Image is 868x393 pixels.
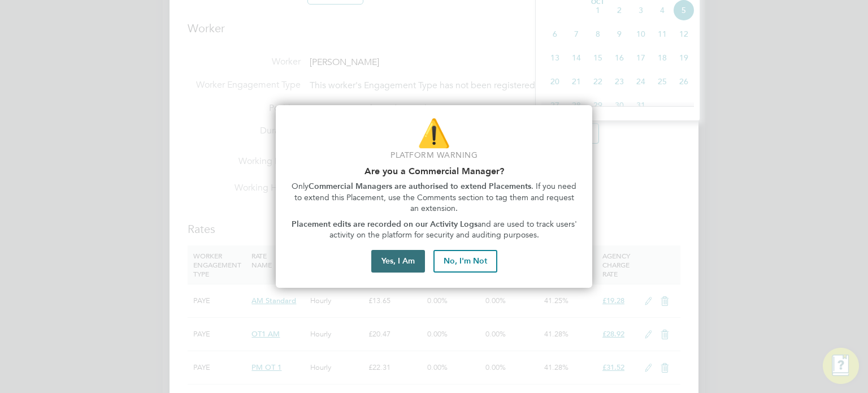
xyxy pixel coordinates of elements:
[329,219,579,240] span: and are used to track users' activity on the platform for security and auditing purposes.
[289,114,579,152] p: ⚠️
[371,250,425,273] button: Yes, I Am
[309,182,531,191] strong: Commercial Managers are authorised to extend Placements
[433,250,497,273] button: No, I'm Not
[292,182,309,191] span: Only
[292,219,478,229] strong: Placement edits are recorded on our Activity Logs
[276,105,592,288] div: Are you part of the Commercial Team?
[294,182,579,213] span: . If you need to extend this Placement, use the Comments section to tag them and request an exten...
[289,166,579,176] h2: Are you a Commercial Manager?
[289,150,579,161] p: Platform Warning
